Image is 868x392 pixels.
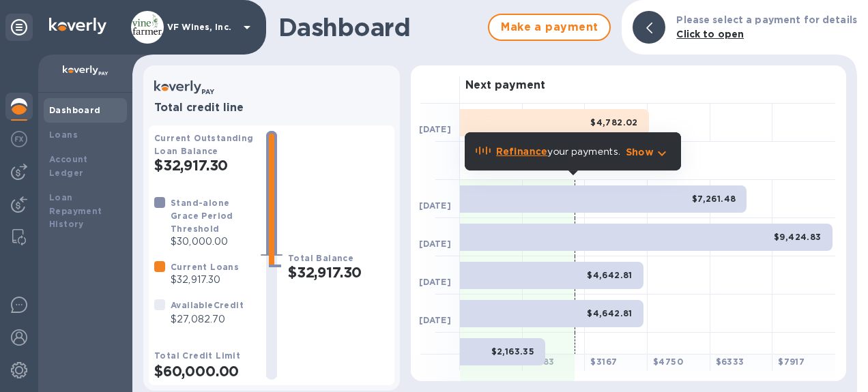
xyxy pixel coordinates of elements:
[626,145,670,159] button: Show
[154,157,255,174] h2: $32,917.30
[587,270,633,280] b: $4,642.81
[171,235,255,249] p: $30,000.00
[49,130,78,140] b: Loans
[278,13,481,42] h1: Dashboard
[488,14,611,41] button: Make a payment
[496,146,547,157] b: Refinance
[11,131,27,147] img: Foreign exchange
[676,14,857,25] b: Please select a payment for details
[49,105,101,115] b: Dashboard
[590,117,638,127] b: $4,782.02
[626,145,654,159] p: Show
[171,262,239,272] b: Current Loans
[419,277,451,287] b: [DATE]
[171,300,244,310] b: Available Credit
[419,239,451,249] b: [DATE]
[653,357,683,367] b: $ 4750
[171,312,244,327] p: $27,082.70
[154,363,255,380] h2: $60,000.00
[419,124,451,134] b: [DATE]
[692,194,736,204] b: $7,261.48
[49,192,102,230] b: Loan Repayment History
[778,357,805,367] b: $ 7917
[167,22,235,32] p: VF Wines, Inc.
[288,253,353,263] b: Total Balance
[171,273,239,287] p: $32,917.30
[500,19,598,35] span: Make a payment
[288,264,389,281] h2: $32,917.30
[419,315,451,325] b: [DATE]
[154,102,389,115] h3: Total credit line
[49,154,88,178] b: Account Ledger
[774,232,822,242] b: $9,424.83
[716,357,744,367] b: $ 6333
[419,200,451,211] b: [DATE]
[676,29,744,40] b: Click to open
[491,346,535,357] b: $2,163.35
[171,198,233,234] b: Stand-alone Grace Period Threshold
[49,18,106,34] img: Logo
[154,350,240,361] b: Total Credit Limit
[587,308,633,318] b: $4,642.81
[154,133,254,156] b: Current Outstanding Loan Balance
[5,14,33,41] div: Unpin categories
[590,357,617,367] b: $ 3167
[496,145,620,159] p: your payments.
[465,79,545,92] h3: Next payment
